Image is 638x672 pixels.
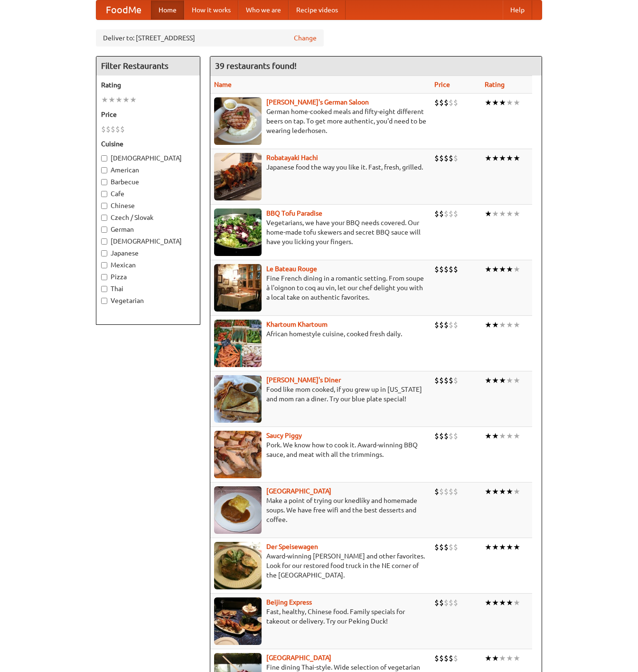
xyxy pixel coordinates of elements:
a: FoodMe [96,0,151,19]
b: Le Bateau Rouge [266,265,317,273]
a: BBQ Tofu Paradise [266,209,322,217]
li: $ [449,320,453,330]
li: ★ [513,486,520,497]
li: ★ [492,375,499,386]
li: ★ [499,375,506,386]
li: ★ [492,486,499,497]
li: $ [434,653,439,663]
img: khartoum.jpg [214,320,262,367]
b: Khartoum Khartoum [266,321,328,328]
li: $ [434,320,439,330]
li: $ [444,208,449,219]
li: ★ [506,153,513,163]
li: $ [444,431,449,441]
img: tofuparadise.jpg [214,208,262,256]
a: Price [434,81,450,88]
a: [PERSON_NAME]'s Diner [266,376,341,384]
li: $ [449,542,453,552]
li: ★ [122,95,130,105]
li: ★ [513,431,520,441]
input: Mexican [101,262,107,268]
input: Barbecue [101,179,107,185]
li: $ [444,375,449,386]
li: $ [453,153,458,163]
li: $ [444,597,449,608]
img: saucy.jpg [214,431,262,478]
li: $ [444,486,449,497]
li: $ [444,653,449,663]
li: ★ [499,542,506,552]
li: ★ [513,653,520,663]
li: ★ [513,208,520,219]
li: ★ [485,320,492,330]
li: $ [434,542,439,552]
b: Der Speisewagen [266,543,318,550]
li: $ [101,124,106,134]
label: Barbecue [101,177,195,187]
li: ★ [506,208,513,219]
p: Fast, healthy, Chinese food. Family specials for takeout or delivery. Try our Peking Duck! [214,607,427,626]
h5: Rating [101,80,195,90]
li: $ [444,542,449,552]
li: $ [453,320,458,330]
li: $ [449,486,453,497]
li: $ [444,264,449,274]
li: $ [449,431,453,441]
li: ★ [499,208,506,219]
li: ★ [513,97,520,108]
li: ★ [485,153,492,163]
li: ★ [115,95,122,105]
p: African homestyle cuisine, cooked fresh daily. [214,329,427,339]
img: speisewagen.jpg [214,542,262,589]
input: German [101,227,107,233]
a: How it works [184,0,238,19]
li: ★ [492,264,499,274]
li: $ [453,486,458,497]
label: Thai [101,284,195,293]
img: bateaurouge.jpg [214,264,262,312]
input: Pizza [101,274,107,280]
li: ★ [492,320,499,330]
li: ★ [506,320,513,330]
li: $ [434,431,439,441]
li: $ [453,653,458,663]
li: ★ [492,542,499,552]
a: Recipe videos [289,0,346,19]
li: ★ [485,597,492,608]
label: American [101,165,195,175]
label: Vegetarian [101,296,195,305]
img: czechpoint.jpg [214,486,262,534]
li: $ [449,597,453,608]
li: $ [439,375,444,386]
li: $ [434,97,439,108]
a: Who we are [238,0,289,19]
li: ★ [492,431,499,441]
li: ★ [499,486,506,497]
li: $ [444,320,449,330]
li: ★ [506,486,513,497]
li: $ [439,597,444,608]
li: $ [449,208,453,219]
li: $ [453,597,458,608]
li: ★ [499,264,506,274]
input: Czech / Slovak [101,215,107,221]
input: [DEMOGRAPHIC_DATA] [101,238,107,245]
li: $ [453,97,458,108]
li: ★ [485,653,492,663]
label: Chinese [101,201,195,210]
h5: Cuisine [101,139,195,149]
li: ★ [499,153,506,163]
a: [PERSON_NAME]'s German Saloon [266,98,369,106]
li: ★ [130,95,137,105]
div: Deliver to: [STREET_ADDRESS] [96,29,324,47]
li: $ [449,153,453,163]
li: $ [439,153,444,163]
a: Saucy Piggy [266,432,302,439]
li: ★ [499,97,506,108]
a: Robatayaki Hachi [266,154,318,161]
li: $ [439,431,444,441]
